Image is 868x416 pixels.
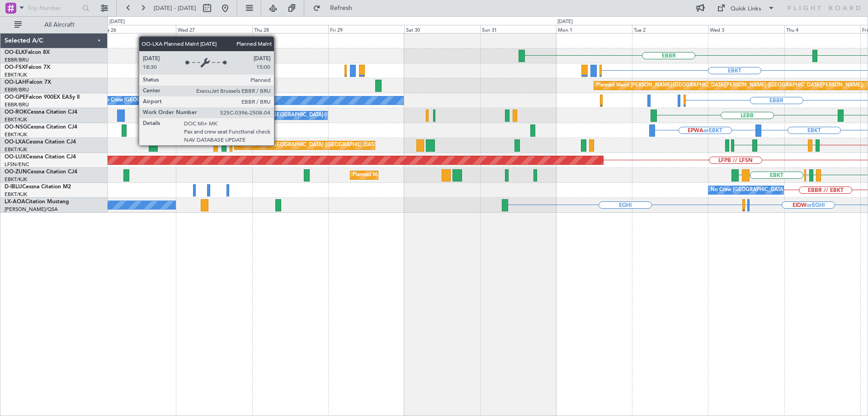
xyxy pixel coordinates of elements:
[5,161,29,168] a: LFSN/ENC
[252,25,328,33] div: Thu 28
[5,199,69,205] a: LX-AOACitation Mustang
[5,80,26,85] span: OO-LAH
[5,154,26,160] span: OO-LUX
[784,25,860,33] div: Thu 4
[5,110,27,115] span: OO-ROK
[255,109,377,122] div: Owner [GEOGRAPHIC_DATA]-[GEOGRAPHIC_DATA]
[5,176,27,183] a: EBKT/KJK
[100,25,176,33] div: Tue 26
[5,154,76,160] a: OO-LUXCessna Citation CJ4
[309,1,363,15] button: Refresh
[708,25,784,33] div: Wed 3
[5,50,25,55] span: OO-ELK
[5,139,26,145] span: OO-LXA
[322,5,360,11] span: Refresh
[5,169,27,175] span: OO-ZUN
[5,110,77,115] a: OO-ROKCessna Citation CJ4
[5,184,22,190] span: D-IBLU
[5,65,50,70] a: OO-FSXFalcon 7X
[5,206,58,213] a: [PERSON_NAME]/QSA
[557,18,573,26] div: [DATE]
[5,184,71,190] a: D-IBLUCessna Citation M2
[480,25,556,33] div: Sun 31
[5,86,29,93] a: EBBR/BRU
[731,5,761,14] div: Quick Links
[5,124,77,130] a: OO-NSGCessna Citation CJ4
[24,22,95,28] span: All Aircraft
[5,50,50,55] a: OO-ELKFalcon 8X
[712,1,779,15] button: Quick Links
[5,191,27,198] a: EBKT/KJK
[154,4,196,12] span: [DATE] - [DATE]
[5,199,25,205] span: LX-AOA
[711,183,862,197] div: No Crew [GEOGRAPHIC_DATA] ([GEOGRAPHIC_DATA] National)
[556,25,632,33] div: Mon 1
[5,80,51,85] a: OO-LAHFalcon 7X
[596,79,863,92] div: Planned Maint [PERSON_NAME]-[GEOGRAPHIC_DATA][PERSON_NAME] ([GEOGRAPHIC_DATA][PERSON_NAME])
[109,18,125,26] div: [DATE]
[10,18,98,32] button: All Aircraft
[5,101,29,108] a: EBBR/BRU
[5,95,80,100] a: OO-GPEFalcon 900EX EASy II
[102,94,254,107] div: No Crew [GEOGRAPHIC_DATA] ([GEOGRAPHIC_DATA] National)
[5,65,25,70] span: OO-FSX
[176,25,252,33] div: Wed 27
[5,139,76,145] a: OO-LXACessna Citation CJ4
[28,1,80,15] input: Trip Number
[5,131,27,138] a: EBKT/KJK
[5,57,29,63] a: EBBR/BRU
[5,116,27,123] a: EBKT/KJK
[353,168,458,182] div: Planned Maint Kortrijk-[GEOGRAPHIC_DATA]
[328,25,404,33] div: Fri 29
[237,139,401,152] div: Planned Maint [GEOGRAPHIC_DATA] ([GEOGRAPHIC_DATA] National)
[5,124,27,130] span: OO-NSG
[5,72,27,78] a: EBKT/KJK
[404,25,480,33] div: Sat 30
[5,95,26,100] span: OO-GPE
[5,169,77,175] a: OO-ZUNCessna Citation CJ4
[5,146,27,153] a: EBKT/KJK
[632,25,708,33] div: Tue 2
